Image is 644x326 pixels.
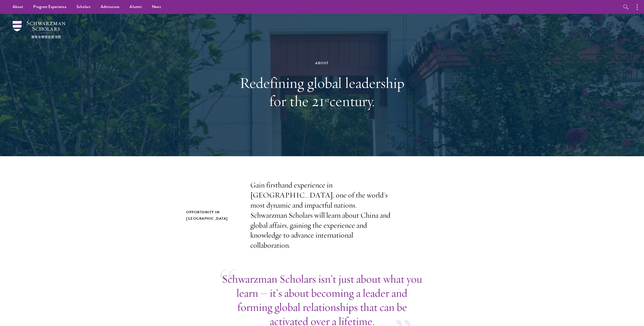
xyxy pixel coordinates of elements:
[235,60,409,66] div: About
[13,21,65,39] img: Schwarzman Scholars
[235,74,409,110] h1: Redefining global leadership for the 21 century.
[186,209,240,222] h2: Opportunity in [GEOGRAPHIC_DATA]
[325,95,330,105] sup: st
[250,180,394,250] p: Gain firsthand experience in [GEOGRAPHIC_DATA], one of the world's most dynamic and impactful nat...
